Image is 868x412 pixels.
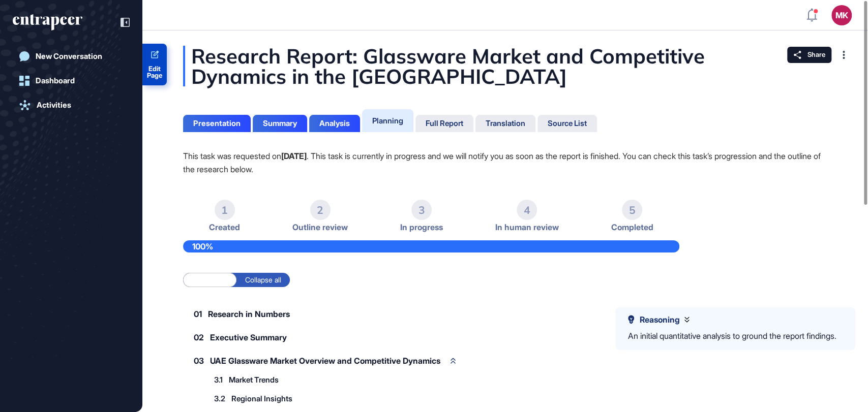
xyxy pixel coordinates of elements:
label: Expand all [183,273,236,287]
div: Analysis [319,119,350,128]
div: entrapeer-logo [13,14,82,30]
div: 4 [517,200,537,220]
a: Dashboard [13,71,130,91]
span: Research in Numbers [208,310,290,318]
span: UAE Glassware Market Overview and Competitive Dynamics [210,357,440,365]
div: 1 [215,200,235,220]
span: Share [807,51,825,59]
span: 01 [194,310,202,318]
div: Presentation [193,119,241,128]
div: Full Report [426,119,463,128]
span: Created [209,223,240,232]
div: Summary [263,119,297,128]
div: Planning [372,116,403,125]
div: An initial quantitative analysis to ground the report findings. [628,329,836,342]
label: Collapse all [236,273,290,287]
div: Source List [548,119,587,128]
span: 3.2 [214,395,225,402]
button: MK [831,5,852,25]
span: Outline review [292,223,348,232]
span: Regional Insights [231,395,292,402]
p: This task was requested on . This task is currently in progress and we will notify you as soon as... [183,149,827,176]
span: Completed [611,223,653,232]
strong: [DATE] [281,151,307,161]
span: In progress [400,223,443,232]
div: 100% [183,240,679,252]
span: 02 [194,333,204,341]
div: 2 [310,200,331,220]
div: 3 [411,200,432,220]
span: Reasoning [639,315,679,325]
a: Activities [13,95,130,115]
span: Edit Page [142,66,167,79]
div: Research Report: Glassware Market and Competitive Dynamics in the [GEOGRAPHIC_DATA] [183,46,827,86]
span: 03 [194,357,204,365]
div: Activities [37,101,71,110]
span: Executive Summary [210,333,287,341]
div: Dashboard [36,76,75,85]
div: 5 [622,200,642,220]
span: Market Trends [229,376,279,384]
span: In human review [495,223,559,232]
span: 3.1 [214,376,223,384]
a: New Conversation [13,46,130,67]
div: Translation [486,119,525,128]
div: New Conversation [36,52,102,61]
a: Edit Page [142,44,167,85]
